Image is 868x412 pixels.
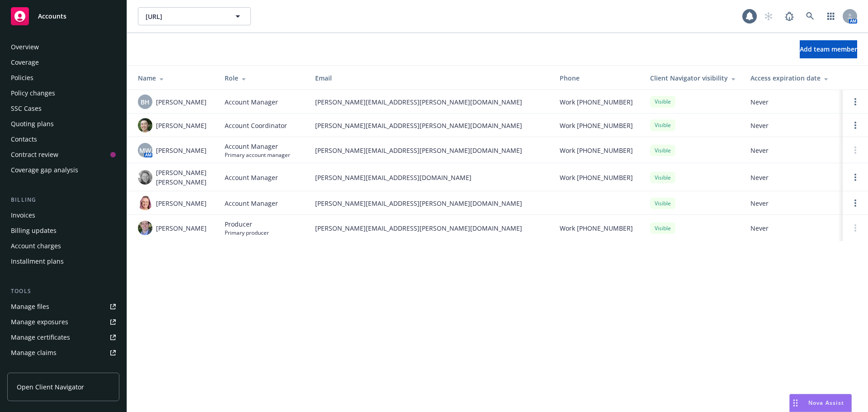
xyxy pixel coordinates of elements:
a: Start snowing [759,7,778,25]
a: Switch app [822,7,840,25]
div: Visible [650,96,675,107]
span: Never [750,146,835,155]
button: Add team member [800,40,857,58]
span: Work [PHONE_NUMBER] [560,173,633,182]
span: Never [750,223,835,233]
span: Never [750,173,835,182]
span: MW [139,146,151,155]
div: Drag to move [790,394,801,412]
div: Manage files [11,299,49,314]
span: Primary producer [225,229,269,237]
span: BH [141,97,150,107]
span: [PERSON_NAME][EMAIL_ADDRESS][PERSON_NAME][DOMAIN_NAME] [315,121,545,130]
span: [PERSON_NAME][EMAIL_ADDRESS][PERSON_NAME][DOMAIN_NAME] [315,223,545,233]
a: Report a Bug [780,7,798,25]
a: Manage exposures [7,315,119,329]
img: photo [138,196,152,210]
div: Visible [650,223,675,234]
div: Name [138,73,210,83]
span: Work [PHONE_NUMBER] [560,223,633,233]
a: Manage claims [7,346,119,360]
span: [PERSON_NAME][EMAIL_ADDRESS][PERSON_NAME][DOMAIN_NAME] [315,199,545,208]
span: Producer [225,219,269,229]
div: Visible [650,119,675,131]
img: photo [138,221,152,235]
div: Visible [650,172,675,183]
button: [URL] [138,7,251,25]
a: Open options [850,198,861,208]
div: Policy changes [11,86,55,100]
span: [PERSON_NAME] [156,199,207,208]
span: Never [750,121,835,130]
a: Open options [850,96,861,107]
a: SSC Cases [7,101,119,116]
div: Manage BORs [11,361,53,375]
a: Contacts [7,132,119,147]
img: photo [138,170,152,185]
span: Work [PHONE_NUMBER] [560,97,633,107]
div: Installment plans [11,254,64,269]
button: Nova Assist [789,394,852,412]
span: [PERSON_NAME][EMAIL_ADDRESS][DOMAIN_NAME] [315,173,545,182]
span: [PERSON_NAME][EMAIL_ADDRESS][PERSON_NAME][DOMAIN_NAME] [315,146,545,155]
div: Billing [7,195,119,204]
div: Visible [650,145,675,156]
a: Manage files [7,299,119,314]
div: Manage certificates [11,330,70,345]
div: Account charges [11,239,61,253]
a: Account charges [7,239,119,253]
div: Overview [11,40,39,54]
div: Manage claims [11,346,57,360]
span: Primary account manager [225,151,290,159]
span: Account Manager [225,173,278,182]
span: Never [750,97,835,107]
span: Account Manager [225,199,278,208]
span: [PERSON_NAME][EMAIL_ADDRESS][PERSON_NAME][DOMAIN_NAME] [315,97,545,107]
a: Policies [7,71,119,85]
a: Quoting plans [7,117,119,131]
a: Open options [850,172,861,183]
div: Manage exposures [11,315,68,329]
span: [URL] [146,12,224,21]
div: Contract review [11,147,58,162]
a: Accounts [7,4,119,29]
span: Nova Assist [808,399,844,407]
span: [PERSON_NAME] [PERSON_NAME] [156,168,210,187]
div: Quoting plans [11,117,54,131]
div: Invoices [11,208,35,223]
div: Contacts [11,132,37,147]
a: Manage certificates [7,330,119,345]
span: [PERSON_NAME] [156,146,207,155]
img: photo [138,118,152,133]
div: Policies [11,71,33,85]
span: [PERSON_NAME] [156,223,207,233]
a: Contract review [7,147,119,162]
div: Role [225,73,301,83]
div: Visible [650,198,675,209]
a: Overview [7,40,119,54]
a: Open options [850,120,861,131]
span: Accounts [38,13,66,20]
span: Work [PHONE_NUMBER] [560,121,633,130]
a: Coverage [7,55,119,70]
a: Search [801,7,819,25]
div: Client Navigator visibility [650,73,736,83]
span: Account Manager [225,142,290,151]
div: Access expiration date [750,73,835,83]
div: Coverage gap analysis [11,163,78,177]
a: Billing updates [7,223,119,238]
div: SSC Cases [11,101,42,116]
span: Work [PHONE_NUMBER] [560,146,633,155]
span: [PERSON_NAME] [156,97,207,107]
a: Invoices [7,208,119,223]
span: Account Manager [225,97,278,107]
span: Open Client Navigator [17,382,84,392]
a: Manage BORs [7,361,119,375]
span: Account Coordinator [225,121,287,130]
a: Policy changes [7,86,119,100]
div: Tools [7,287,119,296]
div: Email [315,73,545,83]
div: Coverage [11,55,39,70]
div: Phone [560,73,636,83]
